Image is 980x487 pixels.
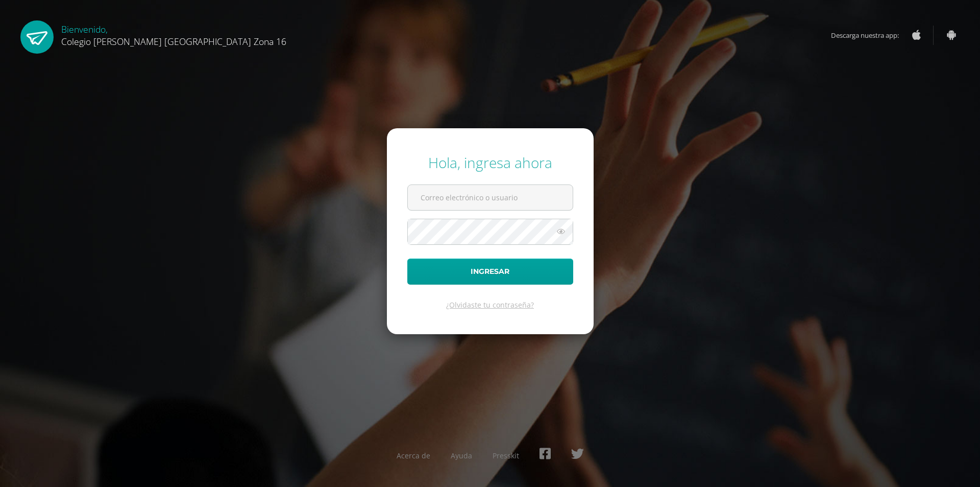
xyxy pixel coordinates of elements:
[61,20,286,48] div: Bienvenido,
[407,259,573,285] button: Ingresar
[61,35,286,48] span: Colegio [PERSON_NAME] [GEOGRAPHIC_DATA] Zona 16
[408,185,573,210] input: Correo electrónico o usuario
[451,451,472,460] a: Ayuda
[397,451,430,460] a: Acerca de
[493,451,519,460] a: Presskit
[407,153,573,172] div: Hola, ingresa ahora
[446,300,534,310] a: ¿Olvidaste tu contraseña?
[831,26,909,45] span: Descarga nuestra app:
